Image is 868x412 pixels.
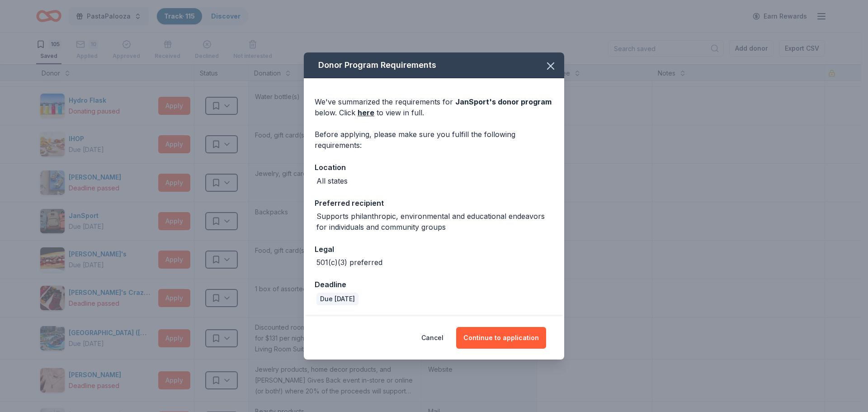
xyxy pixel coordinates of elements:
[315,279,553,290] div: Deadline
[316,257,382,268] div: 501(c)(3) preferred
[421,327,443,349] button: Cancel
[315,197,553,209] div: Preferred recipient
[358,107,374,118] a: here
[316,175,348,186] div: All states
[316,293,359,305] div: Due [DATE]
[315,96,553,118] div: We've summarized the requirements for below. Click to view in full.
[456,327,546,349] button: Continue to application
[304,52,564,78] div: Donor Program Requirements
[315,129,553,151] div: Before applying, please make sure you fulfill the following requirements:
[455,97,552,106] span: JanSport 's donor program
[315,161,553,173] div: Location
[316,211,553,232] div: Supports philanthropic, environmental and educational endeavors for individuals and community groups
[315,243,553,255] div: Legal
